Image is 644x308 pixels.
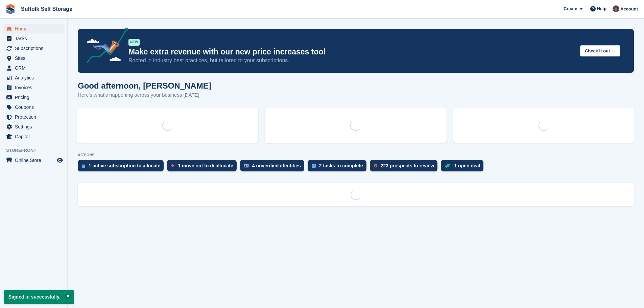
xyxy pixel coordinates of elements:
[15,34,55,43] span: Tasks
[3,73,64,82] a: menu
[78,160,167,175] a: 1 active subscription to allocate
[78,91,211,99] p: Here's what's happening across your business [DATE]
[15,156,55,165] span: Online Store
[445,163,451,168] img: deal-1b604bf984904fb50ccaf53a9ad4b4a5d6e5aea283cecdc64d6e3604feb123c2.svg
[3,83,64,92] a: menu
[18,3,75,15] a: Suffolk Self Storage
[15,112,55,122] span: Protection
[15,63,55,73] span: CRM
[78,153,634,157] p: ACTIONS
[252,163,301,168] div: 4 unverified identities
[15,73,55,82] span: Analytics
[15,53,55,63] span: Sites
[454,163,480,168] div: 1 open deal
[128,57,575,64] p: Rooted in industry best practices, but tailored to your subscriptions.
[3,24,64,33] a: menu
[15,132,55,141] span: Capital
[564,5,577,12] span: Create
[240,160,308,175] a: 4 unverified identities
[15,122,55,132] span: Settings
[312,164,316,168] img: task-75834270c22a3079a89374b754ae025e5fb1db73e45f91037f5363f120a921f8.svg
[15,93,55,102] span: Pricing
[3,102,64,112] a: menu
[381,163,434,168] div: 223 prospects to review
[3,122,64,132] a: menu
[370,160,441,175] a: 223 prospects to review
[4,290,74,304] p: Signed in successfully.
[167,160,240,175] a: 1 move out to deallocate
[244,164,249,168] img: verify_identity-adf6edd0f0f0b5bbfe63781bf79b02c33cf7c696d77639b501bdc392416b5a36.svg
[5,4,16,14] img: stora-icon-8386f47178a22dfd0bd8f6a31ec36ba5ce8667c1dd55bd0f319d3a0aa187defe.svg
[597,5,606,12] span: Help
[3,112,64,122] a: menu
[3,93,64,102] a: menu
[15,44,55,53] span: Subscriptions
[3,34,64,43] a: menu
[3,53,64,63] a: menu
[128,39,140,46] div: NEW
[374,164,377,168] img: prospect-51fa495bee0391a8d652442698ab0144808aea92771e9ea1ae160a38d050c398.svg
[620,6,638,13] span: Account
[89,163,160,168] div: 1 active subscription to allocate
[3,156,64,165] a: menu
[81,27,128,66] img: price-adjustments-announcement-icon-8257ccfd72463d97f412b2fc003d46551f7dbcb40ab6d574587a9cd5c0d94...
[319,163,363,168] div: 2 tasks to complete
[580,45,620,56] button: Check it out →
[613,5,619,12] img: Emma
[171,164,174,168] img: move_outs_to_deallocate_icon-f764333ba52eb49d3ac5e1228854f67142a1ed5810a6f6cc68b1a99e826820c5.svg
[82,164,85,168] img: active_subscription_to_allocate_icon-d502201f5373d7db506a760aba3b589e785aa758c864c3986d89f69b8ff3...
[441,160,487,175] a: 1 open deal
[56,156,64,164] a: Preview store
[15,24,55,33] span: Home
[78,81,211,90] h1: Good afternoon, [PERSON_NAME]
[15,102,55,112] span: Coupons
[128,47,575,57] p: Make extra revenue with our new price increases tool
[178,163,233,168] div: 1 move out to deallocate
[308,160,370,175] a: 2 tasks to complete
[15,83,55,92] span: Invoices
[3,44,64,53] a: menu
[3,132,64,141] a: menu
[6,147,67,154] span: Storefront
[3,63,64,73] a: menu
